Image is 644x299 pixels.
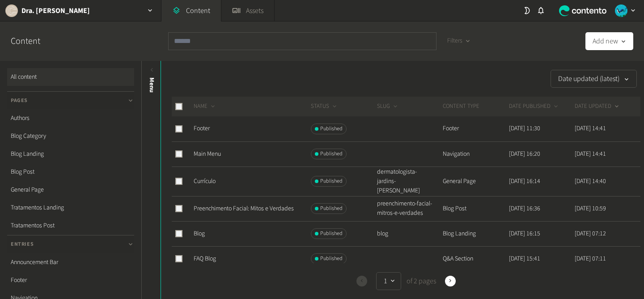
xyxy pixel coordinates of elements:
[194,254,216,263] a: FAQ Blog
[509,124,540,133] time: [DATE] 11:30
[442,97,508,116] th: CONTENT TYPE
[320,177,343,185] span: Published
[7,127,134,145] a: Blog Category
[575,102,620,111] button: DATE UPDATED
[7,163,134,181] a: Blog Post
[575,254,606,263] time: [DATE] 07:11
[405,276,436,286] span: of 2 pages
[320,125,343,133] span: Published
[320,255,343,263] span: Published
[194,204,294,213] a: Preenchimento Facial: Mitos e Verdades
[615,4,627,17] img: andréia c.
[509,177,540,186] time: [DATE] 16:14
[7,217,134,235] a: Tratamentos Post
[551,70,637,88] button: Date updated (latest)
[147,77,157,93] span: Menu
[377,221,443,246] td: blog
[509,102,559,111] button: DATE PUBLISHED
[575,229,606,238] time: [DATE] 07:12
[442,196,508,221] td: Blog Post
[575,204,606,213] time: [DATE] 10:59
[194,102,216,111] button: NAME
[447,36,462,46] span: Filters
[575,124,606,133] time: [DATE] 14:41
[7,145,134,163] a: Blog Landing
[376,272,401,290] button: 1
[442,141,508,167] td: Navigation
[194,229,205,238] a: Blog
[442,246,508,271] td: Q&A Section
[7,199,134,217] a: Tratamentos Landing
[11,97,28,105] span: Pages
[440,32,478,50] button: Filters
[194,124,210,133] a: Footer
[194,149,221,158] a: Main Menu
[7,181,134,199] a: General Page
[11,240,34,248] span: Entries
[11,34,61,48] h2: Content
[442,116,508,141] td: Footer
[575,149,606,158] time: [DATE] 14:41
[509,229,540,238] time: [DATE] 16:15
[509,204,540,213] time: [DATE] 16:36
[7,109,134,127] a: Authors
[585,32,633,50] button: Add new
[320,230,343,238] span: Published
[377,167,443,196] td: dermatologista-jardins-[PERSON_NAME]
[509,149,540,158] time: [DATE] 16:20
[377,196,443,221] td: preenchimento-facial-mitros-e-verdades
[320,205,343,213] span: Published
[442,221,508,246] td: Blog Landing
[194,177,216,186] a: Currículo
[575,177,606,186] time: [DATE] 14:40
[320,150,343,158] span: Published
[7,271,134,289] a: Footer
[377,102,399,111] button: SLUG
[509,254,540,263] time: [DATE] 15:41
[21,5,90,16] h2: Dra. [PERSON_NAME]
[442,167,508,196] td: General Page
[5,4,18,17] img: Dra. Caroline Cha
[311,102,338,111] button: STATUS
[7,253,134,271] a: Announcement Bar
[7,68,134,86] a: All content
